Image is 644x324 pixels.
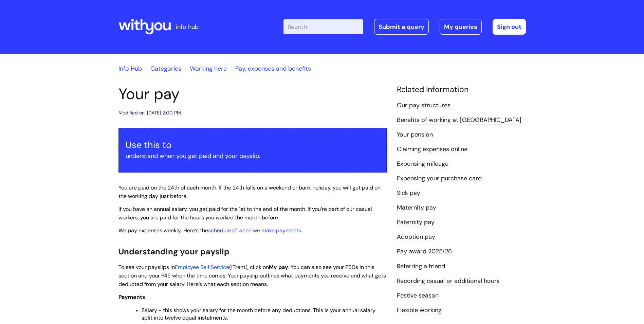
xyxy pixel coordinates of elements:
[397,218,435,227] a: Paternity pay
[150,65,181,73] a: Categories
[397,277,500,286] a: Recording casual or additional hours
[118,184,381,200] span: You are paid on the 24th of each month. If the 24th falls on a weekend or bank holiday, you will ...
[118,227,302,234] span: . Here’s the .
[144,63,181,74] li: Solution home
[118,264,386,288] span: . You can also see your P60s in this section and your P45 when the time comes. Your payslip outli...
[397,233,435,241] a: Adoption pay
[208,227,301,234] a: schedule of when we make payments
[118,293,145,301] span: Payments
[118,227,181,234] span: We pay expenses weekly
[283,19,526,35] div: | -
[397,247,452,256] a: Pay award 2025/26
[118,85,387,103] h1: Your pay
[397,85,526,94] h4: Related Information
[397,101,450,110] a: Our pay structures
[397,203,436,212] a: Maternity pay
[235,65,311,73] a: Pay, expenses and benefits
[397,160,448,168] a: Expensing mileage
[126,150,380,161] p: understand when you get paid and your payslip.
[142,307,375,321] span: Salary - this shows your salary for the month before any deductions. This is your annual salary s...
[118,205,372,221] span: If you have an annual salary, you get paid for the 1st to the end of the month. If you’re part of...
[283,19,363,34] input: Search
[397,262,445,271] a: Referring a friend
[397,130,433,139] a: Your pension
[397,189,420,198] a: Sick pay
[183,63,227,74] li: Working here
[118,109,181,117] div: Modified on: [DATE] 2:00 PM
[118,65,142,73] a: Info Hub
[397,145,467,154] a: Claiming expenses online
[229,264,269,271] span: (iTrent), click on
[190,65,227,73] a: Working here
[397,291,439,300] a: Festive season
[397,116,521,125] a: Benefits of working at [GEOGRAPHIC_DATA]
[176,21,199,32] p: info hub
[126,140,380,150] h3: Use this to
[493,19,526,35] a: Sign out
[374,19,429,35] a: Submit a query
[175,264,229,271] a: Employee Self Service
[397,306,442,315] a: Flexible working
[228,63,311,74] li: Pay, expenses and benefits
[269,264,288,271] span: My pay
[118,246,229,257] span: Understanding your payslip
[118,264,175,271] span: To see your payslips in
[397,174,482,183] a: Expensing your purchase card
[440,19,482,35] a: My queries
